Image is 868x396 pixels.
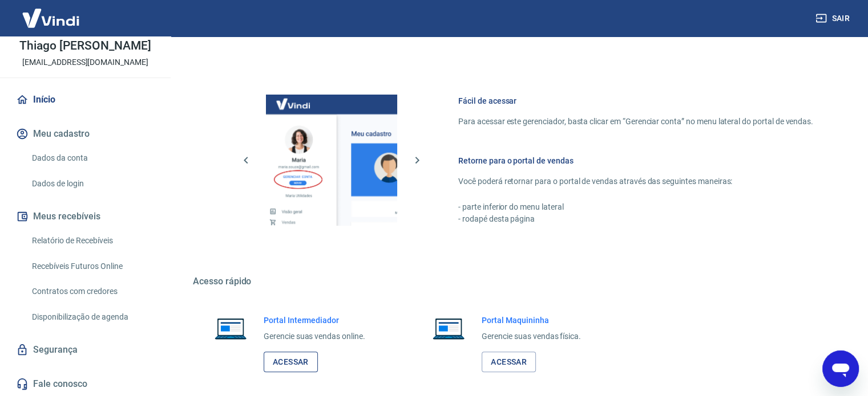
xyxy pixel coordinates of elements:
[264,330,365,342] p: Gerencie suas vendas online.
[19,40,151,52] p: Thiago [PERSON_NAME]
[458,116,813,128] p: Para acessar este gerenciador, basta clicar em “Gerenciar conta” no menu lateral do portal de ven...
[27,146,157,170] a: Dados da conta
[207,315,255,342] img: Imagem de um notebook aberto
[27,172,157,195] a: Dados de login
[14,121,157,146] button: Meu cadastro
[264,315,365,326] h6: Portal Intermediador
[458,155,813,166] h6: Retorne para o portal de vendas
[482,330,581,342] p: Gerencie suas vendas física.
[458,213,813,225] p: - rodapé desta página
[266,95,397,226] img: Imagem da dashboard mostrando o botão de gerenciar conta na sidebar no lado esquerdo
[822,350,859,387] iframe: Botão para abrir a janela de mensagens
[14,204,157,229] button: Meus recebíveis
[14,337,157,362] a: Segurança
[27,305,157,329] a: Disponibilização de agenda
[27,280,157,303] a: Contratos com credores
[14,1,88,35] img: Vindi
[193,276,841,287] h5: Acesso rápido
[27,255,157,278] a: Recebíveis Futuros Online
[264,352,318,373] a: Acessar
[27,229,157,252] a: Relatório de Recebíveis
[458,95,813,107] h6: Fácil de acessar
[425,315,473,342] img: Imagem de um notebook aberto
[458,201,813,213] p: - parte inferior do menu lateral
[22,56,148,68] p: [EMAIL_ADDRESS][DOMAIN_NAME]
[14,87,157,112] a: Início
[482,315,581,326] h6: Portal Maquininha
[813,8,854,29] button: Sair
[482,352,536,373] a: Acessar
[458,175,813,187] p: Você poderá retornar para o portal de vendas através das seguintes maneiras:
